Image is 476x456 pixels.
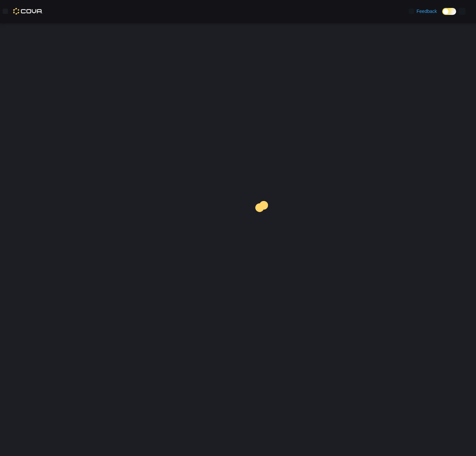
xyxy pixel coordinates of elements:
img: cova-loader [238,196,288,246]
input: Dark Mode [442,8,456,15]
span: Dark Mode [442,15,443,15]
span: Feedback [417,8,437,15]
a: Feedback [406,5,440,18]
img: Cova [13,8,43,15]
